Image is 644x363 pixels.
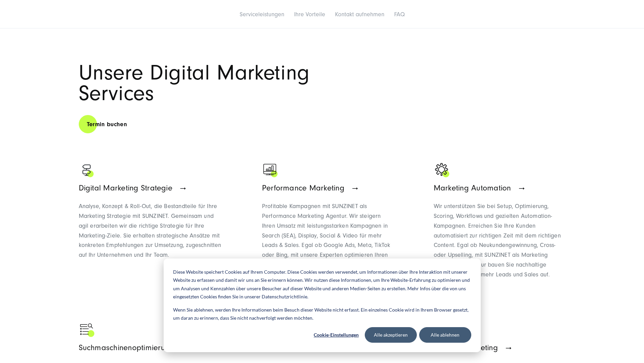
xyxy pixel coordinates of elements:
[365,327,417,343] button: Alle akzeptieren
[79,203,221,258] span: Analyse, Konzept & Roll-Out, die Bestandteile für Ihre Marketing Strategie mit SUNZINET. Gemeinsa...
[419,327,471,343] button: Alle ablehnen
[173,306,471,322] p: Wenn Sie ablehnen, werden Ihre Informationen beim Besuch dieser Website nicht erfasst. Ein einzel...
[79,162,96,179] img: Wegweiser in zwei verschiedene Richtungen als Zeichen für viele Möglichkeiten - Digitalagentur SU...
[434,202,566,279] p: Wir unterstützen Sie bei Setup, Optimierung, Scoring, Workflows und gezielten Automation-Kampagne...
[262,162,279,179] img: Bildschirm mit steigendem Graph als Zeichen für Wachstum - Digitalagentur SUNZINET
[294,11,325,18] a: Ihre Vorteile
[335,11,384,18] a: Kontakt aufnehmen
[79,61,310,106] span: Unsere Digital Marketing Services
[79,162,222,293] a: Wegweiser in zwei verschiedene Richtungen als Zeichen für viele Möglichkeiten - Digitalagentur SU...
[79,343,174,352] span: Suchmaschinenoptimierung
[79,321,96,338] img: Ein Symbol welches eine Suchliste zeigt als Zeichen für SEO - Digitalagentur SUNZINET
[240,11,284,18] a: Serviceleistungen
[262,202,394,270] div: Profitable Kampagnen mit SUNZINET als Performance Marketing Agentur. Wir steigern Ihren Umsatz mi...
[173,268,471,301] p: Diese Website speichert Cookies auf Ihrem Computer. Diese Cookies werden verwendet, um Informatio...
[434,162,566,293] a: Eine Glühbirne umrandet von einem Zahnrad als Zeichen für neue Ideen - Digitalagentur SUNZINET Ma...
[79,183,172,192] span: Digital Marketing Strategie
[164,258,481,352] div: Cookie banner
[434,343,498,352] span: Content Marketing
[262,183,344,192] span: Performance Marketing
[79,115,136,134] a: Termin buchen
[310,327,362,343] button: Cookie-Einstellungen
[262,162,394,293] a: Bildschirm mit steigendem Graph als Zeichen für Wachstum - Digitalagentur SUNZINET Performance Ma...
[394,11,405,18] a: FAQ
[434,183,511,192] span: Marketing Automation
[434,162,451,179] img: Eine Glühbirne umrandet von einem Zahnrad als Zeichen für neue Ideen - Digitalagentur SUNZINET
